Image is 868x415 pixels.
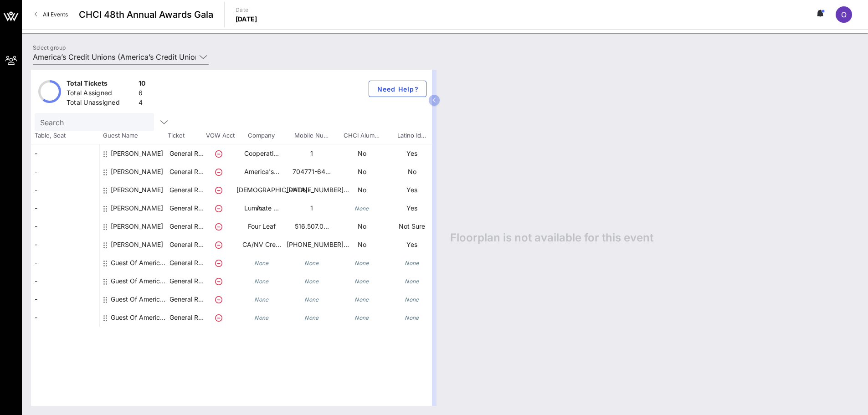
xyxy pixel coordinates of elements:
[31,272,99,290] div: -
[354,278,369,285] i: None
[67,79,135,90] div: Total Tickets
[387,217,437,236] p: Not Sure
[236,236,287,254] p: CA/NV Cre…
[67,88,135,100] div: Total Assigned
[168,131,204,140] span: Ticket
[254,260,269,266] i: None
[168,254,205,272] p: General R…
[168,236,205,254] p: General R…
[387,181,437,199] p: Yes
[336,131,386,140] span: CHCI Alum…
[836,6,852,23] div: O
[236,181,287,217] p: [DEMOGRAPHIC_DATA]-A…
[111,254,168,272] div: Guest Of America’s Credit Unions
[286,131,336,140] span: Mobile Nu…
[287,199,337,217] p: 1
[450,231,653,245] span: Floorplan is not available for this event
[31,217,99,236] div: -
[236,199,287,217] p: Luminate …
[841,10,847,19] span: O
[287,163,337,181] p: 704771-64…
[236,144,287,163] p: Cooperati…
[354,205,369,212] i: None
[168,308,205,327] p: General R…
[31,236,99,254] div: -
[287,144,337,163] p: 1
[139,88,146,100] div: 6
[168,181,205,199] p: General R…
[31,254,99,272] div: -
[236,5,257,15] p: Date
[31,290,99,308] div: -
[99,131,168,140] span: Guest Name
[31,181,99,199] div: -
[33,44,66,51] label: Select group
[168,199,205,217] p: General R…
[79,8,213,21] span: CHCI 48th Annual Awards Gala
[168,217,205,236] p: General R…
[287,236,337,254] p: [PHONE_NUMBER]…
[337,236,387,254] p: No
[337,217,387,236] p: No
[304,278,319,285] i: None
[405,314,419,321] i: None
[287,217,337,236] p: 516.507.0…
[111,290,168,308] div: Guest Of America’s Credit Unions
[387,236,437,254] p: Yes
[254,278,269,285] i: None
[111,163,163,188] div: Gordon Holzberg
[111,144,163,170] div: Adrian Velazquez
[29,7,73,22] a: All Events
[236,163,287,181] p: America's…
[168,290,205,308] p: General R…
[111,308,168,327] div: Guest Of America’s Credit Unions
[31,131,99,140] span: Table, Seat
[369,81,426,97] button: Need Help?
[111,236,163,261] div: Stephanie Cuevas
[354,296,369,303] i: None
[337,144,387,163] p: No
[111,181,163,225] div: Grace Sanchez
[337,163,387,181] p: No
[304,260,319,266] i: None
[254,296,269,303] i: None
[354,314,369,321] i: None
[31,199,99,217] div: -
[204,131,236,140] span: VOW Acct
[386,131,437,140] span: Latino Id…
[139,98,146,109] div: 4
[111,217,163,243] div: Robert Suarez
[387,163,437,181] p: No
[168,144,205,163] p: General R…
[236,217,287,236] p: Four Leaf
[111,272,168,290] div: Guest Of America’s Credit Unions
[287,181,337,199] p: [PHONE_NUMBER]…
[304,296,319,303] i: None
[376,85,419,93] span: Need Help?
[31,163,99,181] div: -
[405,296,419,303] i: None
[31,308,99,327] div: -
[337,181,387,199] p: No
[254,314,269,321] i: None
[405,278,419,285] i: None
[67,98,135,109] div: Total Unassigned
[236,15,257,24] p: [DATE]
[387,144,437,163] p: Yes
[168,163,205,181] p: General R…
[139,79,146,90] div: 10
[111,199,163,225] div: Juan Fernandez
[387,199,437,217] p: Yes
[354,260,369,266] i: None
[168,272,205,290] p: General R…
[236,131,286,140] span: Company
[43,11,68,18] span: All Events
[304,314,319,321] i: None
[31,144,99,163] div: -
[405,260,419,266] i: None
